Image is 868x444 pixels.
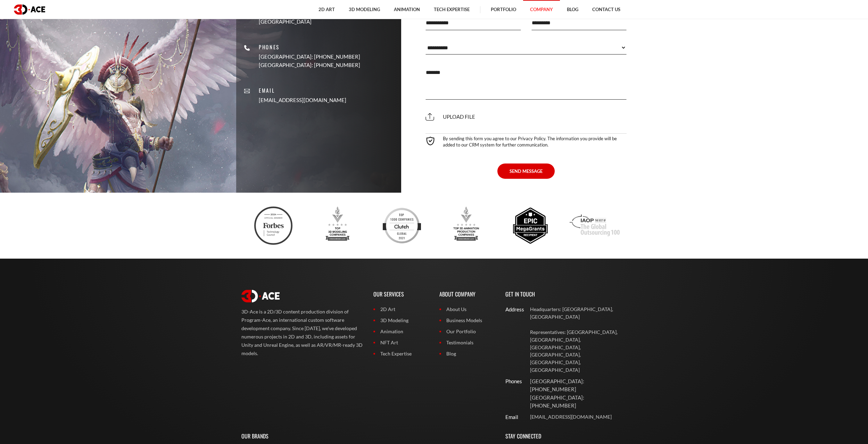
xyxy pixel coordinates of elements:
[439,317,495,324] a: Business Models
[259,43,360,51] p: Phones
[373,317,429,324] a: 3D Modeling
[439,283,495,305] p: About Company
[425,114,475,120] span: Upload file
[505,413,517,421] div: Email
[530,328,627,374] p: Representatives: [GEOGRAPHIC_DATA], [GEOGRAPHIC_DATA], [GEOGRAPHIC_DATA], [GEOGRAPHIC_DATA], [GEO...
[373,339,429,346] a: NFT Art
[259,61,360,69] p: [GEOGRAPHIC_DATA]: [PHONE_NUMBER]
[530,305,627,374] a: Headquarters: [GEOGRAPHIC_DATA], [GEOGRAPHIC_DATA] Representatives: [GEOGRAPHIC_DATA], [GEOGRAPHI...
[319,207,357,245] img: Top 3d modeling companies designrush award 2023
[530,413,627,421] a: [EMAIL_ADDRESS][DOMAIN_NAME]
[259,86,346,94] p: Email
[373,328,429,335] a: Animation
[241,290,280,302] img: logo white
[259,96,346,104] a: [EMAIL_ADDRESS][DOMAIN_NAME]
[570,207,620,245] img: Iaop award
[241,308,363,358] p: 3D-Ace is a 2D/3D content production division of Program-Ace, an international custom software de...
[530,305,627,321] p: Headquarters: [GEOGRAPHIC_DATA], [GEOGRAPHIC_DATA]
[505,283,627,305] p: Get In Touch
[373,283,429,305] p: Our Services
[425,133,627,148] div: By sending this form you agree to our Privacy Policy. The information you provide will be added t...
[439,339,495,346] a: Testimonials
[511,207,549,245] img: Epic megagrants recipient
[14,5,45,15] img: logo dark
[259,53,360,61] p: [GEOGRAPHIC_DATA]: [PHONE_NUMBER]
[497,164,555,179] button: SEND MESSAGE
[530,394,627,410] p: [GEOGRAPHIC_DATA]: [PHONE_NUMBER]
[254,207,292,245] img: Ftc badge 3d ace 2024
[447,207,485,245] img: Top 3d animation production companies designrush 2023
[439,350,495,358] a: Blog
[373,305,429,313] a: 2D Art
[530,377,627,394] p: [GEOGRAPHIC_DATA]: [PHONE_NUMBER]
[505,377,517,385] div: Phones
[383,207,421,245] img: Clutch top developers
[373,350,429,358] a: Tech Expertise
[439,328,495,335] a: Our Portfolio
[505,305,517,313] div: Address
[439,305,495,313] a: About Us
